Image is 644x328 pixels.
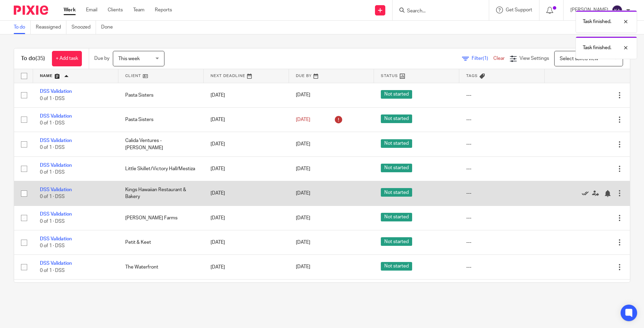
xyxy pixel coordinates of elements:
td: [PERSON_NAME]'s Pub [118,279,204,304]
td: [DATE] [204,255,289,279]
a: Reassigned [36,21,66,34]
td: Pasta Sisters [118,107,204,132]
a: DSS Validation [40,261,72,266]
td: [PERSON_NAME] Farms [118,206,204,230]
a: DSS Validation [40,187,72,192]
div: --- [466,92,538,99]
td: [DATE] [204,279,289,304]
div: --- [466,190,538,197]
span: Not started [381,262,412,271]
a: Reports [155,7,172,13]
span: Not started [381,237,412,246]
a: Work [64,7,76,13]
span: Not started [381,114,412,123]
span: 0 of 1 · DSS [40,121,65,125]
td: [DATE] [204,107,289,132]
a: DSS Validation [40,212,72,217]
span: 0 of 1 · DSS [40,170,65,175]
a: DSS Validation [40,114,72,119]
a: DSS Validation [40,89,72,94]
a: Team [133,7,144,13]
a: DSS Validation [40,138,72,143]
span: 0 of 1 · DSS [40,268,65,273]
span: [DATE] [296,191,310,196]
td: [DATE] [204,206,289,230]
p: Due by [94,55,109,62]
span: Not started [381,90,412,99]
span: 0 of 1 · DSS [40,145,65,150]
div: --- [466,239,538,246]
img: svg%3E [612,5,623,16]
span: [DATE] [296,93,310,98]
span: Tags [466,74,478,78]
span: Not started [381,213,412,221]
td: Kings Hawaiian Restaurant & Bakery [118,181,204,206]
a: Mark as done [582,190,592,197]
td: Calida Ventures - [PERSON_NAME] [118,132,204,156]
a: DSS Validation [40,163,72,168]
div: --- [466,141,538,147]
img: Pixie [14,6,48,15]
p: Task finished. [583,44,611,51]
a: Clients [108,7,123,13]
a: To do [14,21,31,34]
td: [DATE] [204,181,289,206]
td: [DATE] [204,132,289,156]
span: 0 of 1 · DSS [40,243,65,248]
span: [DATE] [296,142,310,146]
span: [DATE] [296,117,310,122]
span: [DATE] [296,265,310,270]
span: Not started [381,139,412,148]
span: [DATE] [296,166,310,171]
td: [DATE] [204,156,289,181]
a: Done [101,21,118,34]
span: (35) [35,56,45,61]
div: --- [466,165,538,172]
a: Snoozed [72,21,96,34]
h1: To do [21,55,45,62]
td: Petit & Keet [118,230,204,255]
a: Email [86,7,97,13]
span: Not started [381,164,412,172]
span: Not started [381,188,412,197]
span: [DATE] [296,216,310,220]
p: Task finished. [583,18,611,25]
span: [DATE] [296,240,310,245]
td: Little Skillet/Victory Hall/Mestiza [118,156,204,181]
span: This week [118,56,140,61]
a: + Add task [52,51,82,66]
div: --- [466,116,538,123]
td: [DATE] [204,230,289,255]
span: 0 of 1 · DSS [40,219,65,224]
a: DSS Validation [40,237,72,241]
span: 0 of 1 · DSS [40,195,65,199]
span: 0 of 1 · DSS [40,96,65,101]
div: --- [466,215,538,221]
td: Pasta Sisters [118,83,204,107]
td: [DATE] [204,83,289,107]
div: --- [466,264,538,271]
span: Select saved view [560,56,598,61]
td: The Waterfront [118,255,204,279]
